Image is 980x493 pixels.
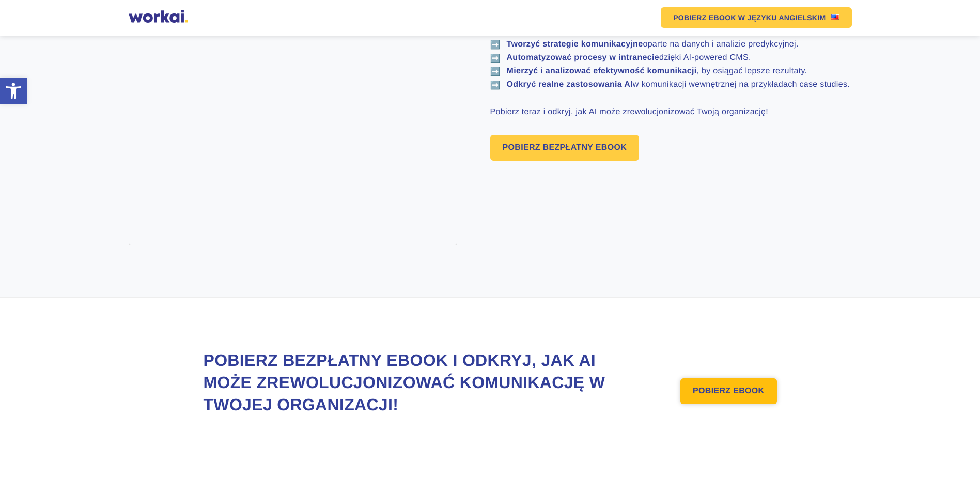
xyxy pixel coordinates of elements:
h2: Pobierz bezpłatny ebook i odkryj, jak AI może zrewolucjonizować komunikację w Twojej organizacji! [204,349,629,417]
input: wiadomości e-mail* [3,168,9,175]
span: ➡️ [490,40,501,50]
span: ➡️ [490,80,501,90]
strong: Tworzyć strategie komunikacyjne [507,40,643,49]
strong: Odkryć realne zastosowania AI [507,80,633,89]
span: ➡️ [490,53,501,64]
a: Polityką prywatności [45,123,100,131]
p: Pobierz teraz i odkryj, jak AI może zrewolucjonizować Twoją organizację! [490,106,852,118]
li: w komunikacji wewnętrznej na przykładach case studies. [490,80,852,89]
img: US flag [831,14,839,20]
p: wiadomości e-mail [13,167,66,175]
input: Twoje nazwisko [132,73,259,94]
a: POBIERZ EBOOK [680,378,776,404]
label: Wprowadź inny adres e-mail. Ten formularz nie akceptuje adresów w domenie [DOMAIN_NAME]. [3,33,263,52]
strong: Automatyzować procesy w intranecie [507,53,659,62]
li: , by osiągać lepsze rezultaty. [490,67,852,76]
strong: Mierzyć i analizować efektywność komunikacji [507,67,697,75]
li: oparte na danych i analizie predykcyjnej. [490,40,852,49]
em: POBIERZ EBOOK [673,14,736,21]
li: dzięki AI-powered CMS. [490,53,852,63]
span: ➡️ [490,67,501,77]
a: POBIERZ EBOOKW JĘZYKU ANGIELSKIMUS flag [661,7,851,28]
a: POBIERZ BEZPŁATNY EBOOK [490,135,640,161]
span: Nazwisko [132,61,167,71]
